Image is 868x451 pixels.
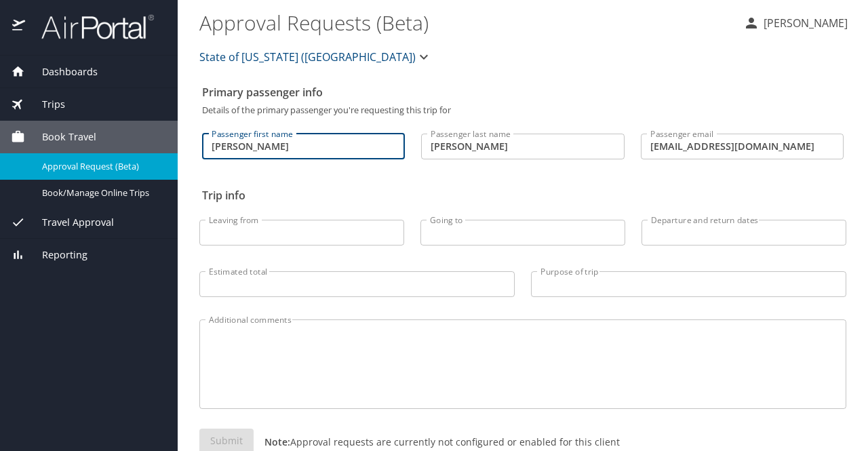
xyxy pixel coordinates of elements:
[194,43,437,71] button: State of [US_STATE] ([GEOGRAPHIC_DATA])
[42,187,161,199] span: Book/Manage Online Trips
[254,435,620,449] p: Approval requests are currently not configured or enabled for this client
[25,97,65,112] span: Trips
[12,14,26,40] img: icon-airportal.png
[25,215,114,230] span: Travel Approval
[26,14,154,40] img: airportal-logo.png
[25,248,87,262] span: Reporting
[199,47,416,66] span: State of [US_STATE] ([GEOGRAPHIC_DATA])
[264,435,290,448] strong: Note:
[759,15,848,31] p: [PERSON_NAME]
[738,11,853,35] button: [PERSON_NAME]
[199,1,732,43] h1: Approval Requests (Beta)
[202,81,844,103] h2: Primary passenger info
[42,160,161,173] span: Approval Request (Beta)
[202,106,844,115] p: Details of the primary passenger you're requesting this trip for
[25,64,98,79] span: Dashboards
[202,184,844,206] h2: Trip info
[25,130,96,144] span: Book Travel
